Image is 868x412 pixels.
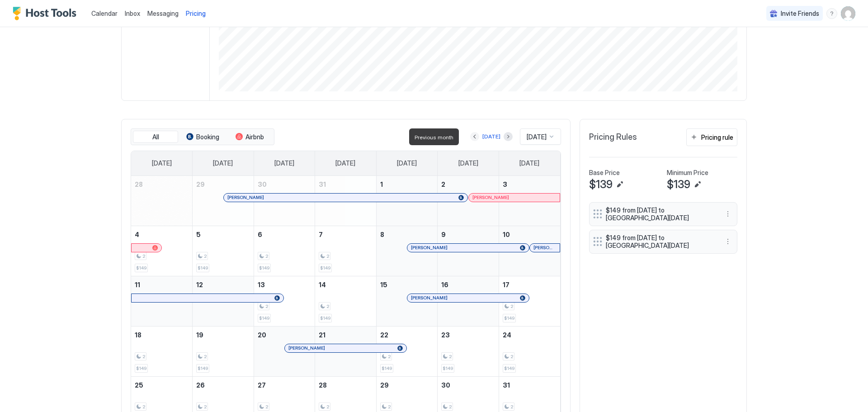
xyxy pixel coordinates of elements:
a: January 18, 2026 [131,327,192,343]
td: December 30, 2025 [254,176,315,226]
span: 15 [380,281,387,289]
button: Edit [614,179,625,190]
span: 23 [441,331,450,339]
td: January 20, 2026 [254,326,315,376]
span: 28 [135,180,143,188]
span: 2 [142,404,145,410]
span: 2 [388,404,391,410]
a: January 11, 2026 [131,276,192,293]
span: $149 from [DATE] to [GEOGRAPHIC_DATA][DATE] [606,234,713,250]
div: menu [722,208,733,219]
span: 25 [135,381,143,389]
button: Booking [180,131,225,143]
a: January 20, 2026 [254,327,315,343]
span: 2 [510,354,513,360]
span: [PERSON_NAME] [288,345,325,351]
a: December 28, 2025 [131,176,192,193]
td: December 31, 2025 [315,176,377,226]
div: menu [722,236,733,247]
button: More options [722,236,733,247]
a: January 6, 2026 [254,226,315,243]
td: January 9, 2026 [438,226,499,276]
span: 22 [380,331,388,339]
a: January 2, 2026 [438,176,499,193]
span: [DATE] [274,159,294,167]
span: 29 [196,180,205,188]
span: $149 [198,365,208,371]
span: 18 [135,331,142,339]
span: 2 [449,354,452,360]
td: January 12, 2026 [193,276,254,326]
span: 2 [265,303,268,309]
span: [PERSON_NAME] [411,295,448,301]
div: [PERSON_NAME] [227,194,464,200]
span: 2 [510,303,513,309]
td: January 3, 2026 [499,176,560,226]
span: 2 [204,404,207,410]
span: 19 [196,331,203,339]
td: January 23, 2026 [438,326,499,376]
td: January 24, 2026 [499,326,560,376]
span: 8 [380,231,384,238]
a: January 7, 2026 [315,226,376,243]
iframe: Intercom live chat [9,381,31,403]
button: Edit [692,179,703,190]
a: January 1, 2026 [377,176,438,193]
span: 16 [441,281,448,289]
span: 20 [258,331,266,339]
span: Pricing Rules [589,132,637,142]
a: January 9, 2026 [438,226,499,243]
span: 2 [326,303,329,309]
span: [DATE] [335,159,355,167]
span: 2 [265,404,268,410]
span: $149 [504,315,514,321]
button: Pricing rule [686,128,737,146]
span: 30 [441,381,450,389]
a: December 30, 2025 [254,176,315,193]
span: [PERSON_NAME] [533,245,556,251]
span: 10 [503,231,510,238]
td: January 14, 2026 [315,276,377,326]
a: January 27, 2026 [254,377,315,393]
td: January 5, 2026 [193,226,254,276]
span: Airbnb [245,133,264,141]
a: January 22, 2026 [377,327,438,343]
span: $139 [589,178,613,191]
a: Messaging [147,9,179,18]
span: Pricing [186,9,206,18]
a: January 17, 2026 [499,276,560,293]
a: January 5, 2026 [193,226,254,243]
span: 30 [258,180,267,188]
div: [PERSON_NAME] [472,194,556,200]
a: January 21, 2026 [315,327,376,343]
a: December 31, 2025 [315,176,376,193]
a: Host Tools Logo [13,7,80,20]
a: January 23, 2026 [438,327,499,343]
span: $139 [667,178,690,191]
td: January 22, 2026 [376,326,438,376]
a: January 19, 2026 [193,327,254,343]
td: January 1, 2026 [376,176,438,226]
td: December 29, 2025 [193,176,254,226]
a: Tuesday [265,151,303,175]
td: January 10, 2026 [499,226,560,276]
a: Sunday [143,151,181,175]
span: 2 [204,253,207,259]
td: January 11, 2026 [131,276,193,326]
span: $149 [136,365,146,371]
span: 27 [258,381,266,389]
span: Base Price [589,169,620,177]
span: 5 [196,231,201,238]
span: [PERSON_NAME] [411,245,448,251]
td: January 19, 2026 [193,326,254,376]
span: 2 [510,404,513,410]
span: $149 [136,265,146,271]
span: $149 [259,265,269,271]
td: January 21, 2026 [315,326,377,376]
span: $149 [198,265,208,271]
span: 2 [449,404,452,410]
span: 4 [135,231,139,238]
span: 17 [503,281,509,289]
div: $149 from [DATE] to [GEOGRAPHIC_DATA][DATE] menu [589,202,737,226]
a: January 26, 2026 [193,377,254,393]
